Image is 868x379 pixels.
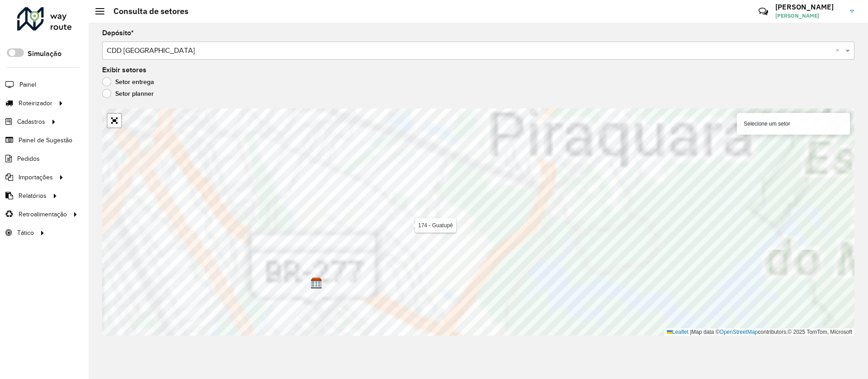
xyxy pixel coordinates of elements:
[775,12,843,20] span: [PERSON_NAME]
[17,117,45,126] span: Cadastros
[667,329,689,335] a: Leaflet
[19,173,53,182] span: Importações
[19,210,67,219] span: Retroalimentação
[102,28,134,38] label: Depósito
[17,154,40,164] span: Pedidos
[775,3,843,11] h3: [PERSON_NAME]
[17,228,34,238] span: Tático
[754,2,773,21] a: Contato Rápido
[102,77,154,86] label: Setor entrega
[737,113,850,135] div: Selecione um setor
[19,80,36,89] span: Painel
[28,48,61,59] label: Simulação
[102,65,146,75] label: Exibir setores
[104,6,189,16] h2: Consulta de setores
[665,328,854,336] div: Map data © contributors,© 2025 TomTom, Microsoft
[19,98,52,108] span: Roteirizador
[690,329,691,335] span: |
[19,136,72,145] span: Painel de Sugestão
[19,191,47,201] span: Relatórios
[108,114,121,127] a: Abrir mapa em tela cheia
[835,45,843,56] span: Clear all
[720,329,758,335] a: OpenStreetMap
[102,89,154,98] label: Setor planner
